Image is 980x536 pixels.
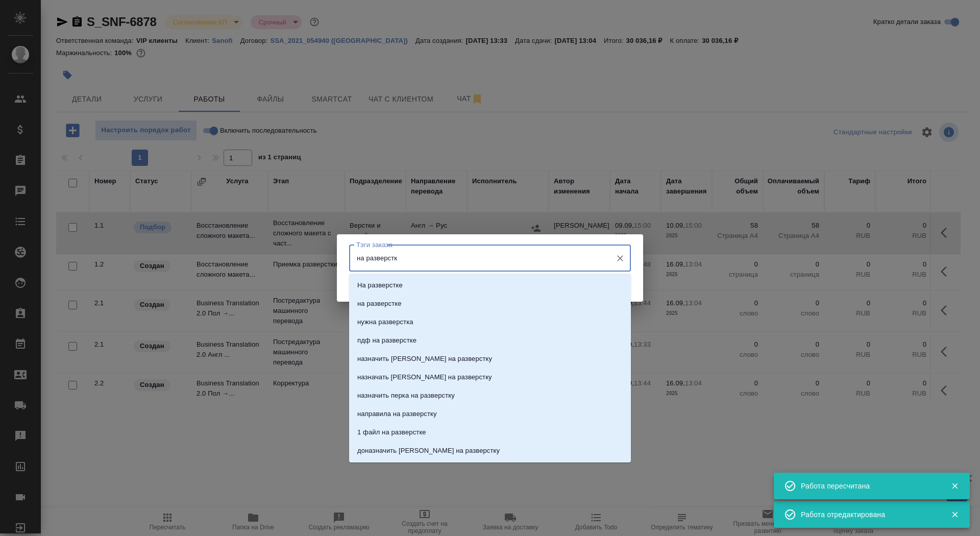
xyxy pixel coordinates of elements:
p: назначать [PERSON_NAME] на разверстку [357,372,492,382]
p: доназначить [PERSON_NAME] на разверстку [357,446,500,456]
p: На разверстке [357,280,403,290]
p: пдф на разверстке [357,335,416,346]
p: назначить [PERSON_NAME] на разверстку [357,354,492,364]
p: нужна разверстка [357,317,413,327]
button: Очистить [613,251,627,265]
button: Закрыть [944,481,965,491]
button: Закрыть [944,510,965,519]
div: Работа отредактирована [801,509,936,520]
p: направила на разверстку [357,409,437,419]
p: назначить перка на разверстку [357,391,455,401]
p: 1 файл на разверстке [357,427,426,437]
div: Работа пересчитана [801,481,936,491]
p: на разверстке [357,299,402,309]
